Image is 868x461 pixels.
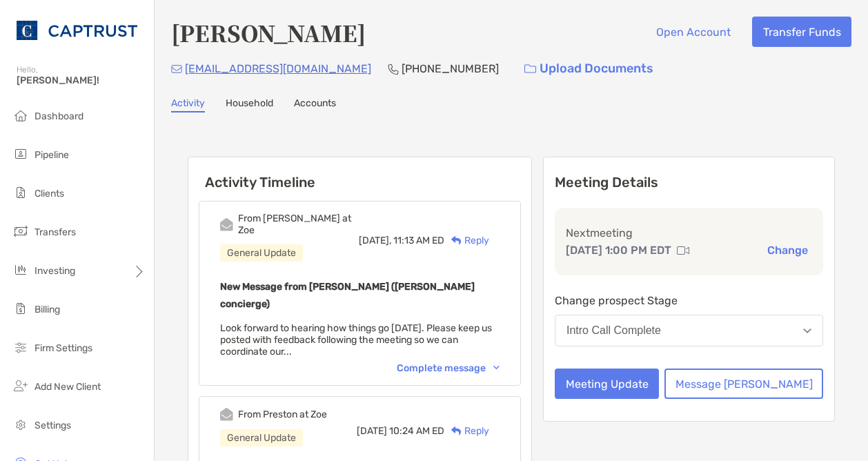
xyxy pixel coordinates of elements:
p: [PHONE_NUMBER] [402,60,499,77]
span: [DATE], [359,235,391,246]
div: From Preston at Zoe [238,409,327,420]
img: communication type [677,245,689,256]
span: Transfers [34,226,76,238]
img: Reply icon [451,426,462,435]
div: General Update [220,429,303,447]
div: General Update [220,244,303,262]
img: billing icon [12,300,29,317]
a: Accounts [294,97,336,112]
span: [PERSON_NAME]! [17,75,146,86]
h6: Activity Timeline [188,157,531,190]
h4: [PERSON_NAME] [171,17,366,48]
span: Dashboard [34,110,83,122]
div: Intro Call Complete [566,324,661,337]
p: Next meeting [566,224,812,242]
img: transfers icon [12,223,29,239]
a: Activity [171,97,205,112]
span: Clients [34,188,64,199]
img: Open dropdown arrow [803,328,811,333]
span: Pipeline [34,149,69,161]
img: firm-settings icon [12,339,29,355]
span: Investing [34,265,75,277]
img: Reply icon [451,236,462,245]
p: Meeting Details [555,174,823,191]
p: Change prospect Stage [555,292,823,309]
img: Phone Icon [388,63,399,75]
img: Event icon [220,218,233,231]
span: Firm Settings [34,342,92,354]
a: Upload Documents [515,54,662,84]
img: CAPTRUST Logo [17,6,137,55]
button: Intro Call Complete [555,315,823,346]
div: Reply [444,424,489,438]
div: Complete message [397,362,500,374]
button: Meeting Update [555,369,659,399]
div: Reply [444,233,489,248]
span: Settings [34,420,71,431]
span: Add New Client [34,381,101,393]
button: Transfer Funds [752,17,851,47]
img: dashboard icon [12,107,29,124]
img: clients icon [12,184,29,201]
span: 11:13 AM ED [393,235,444,246]
button: Change [763,243,812,257]
img: settings icon [12,416,29,433]
span: Look forward to hearing how things go [DATE]. Please keep us posted with feedback following the m... [220,322,492,357]
img: add_new_client icon [12,377,29,394]
button: Message [PERSON_NAME] [664,369,823,399]
img: Chevron icon [493,366,500,370]
span: Billing [34,304,60,315]
img: button icon [524,64,536,74]
div: From [PERSON_NAME] at Zoe [238,213,359,236]
span: [DATE] [357,425,387,437]
a: Household [226,97,273,112]
img: Event icon [220,408,233,421]
b: New Message from [PERSON_NAME] ([PERSON_NAME] concierge) [220,281,475,310]
span: 10:24 AM ED [389,425,444,437]
img: pipeline icon [12,146,29,162]
p: [DATE] 1:00 PM EDT [566,242,671,259]
img: Email Icon [171,65,182,73]
img: investing icon [12,262,29,278]
p: [EMAIL_ADDRESS][DOMAIN_NAME] [185,60,371,77]
button: Open Account [645,17,741,47]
